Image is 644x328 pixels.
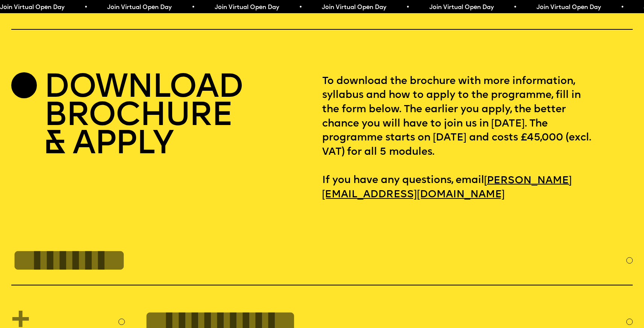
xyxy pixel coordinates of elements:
span: • [514,5,517,11]
span: • [191,5,195,11]
p: To download the brochure with more information, syllabus and how to apply to the programme, fill ... [322,75,633,202]
span: • [621,5,624,11]
h2: DOWNLOAD BROCHURE & APPLY [44,75,242,159]
span: • [299,5,302,11]
a: [PERSON_NAME][EMAIL_ADDRESS][DOMAIN_NAME] [322,171,572,204]
span: • [406,5,409,11]
span: • [84,5,88,11]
